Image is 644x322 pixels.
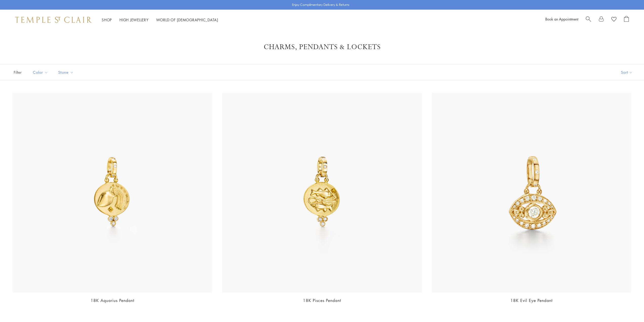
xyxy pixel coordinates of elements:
button: Show sort by [610,65,644,80]
a: ShopShop [102,17,112,22]
a: World of [DEMOGRAPHIC_DATA]World of [DEMOGRAPHIC_DATA] [156,17,218,22]
span: Color [30,69,52,75]
img: 18K Pisces Pendant [222,93,422,293]
iframe: Gorgias live chat messenger [619,298,639,317]
img: Temple St. Clair [15,17,92,23]
a: Book an Appointment [545,16,578,22]
a: 18K Evil Eye Pendant [510,298,553,303]
p: Enjoy Complimentary Delivery & Returns [292,2,349,7]
a: View Wishlist [611,16,616,24]
span: Stone [56,69,77,75]
button: Stone [54,67,77,78]
nav: Main navigation [102,17,218,23]
a: Search [586,16,591,24]
a: Open Shopping Bag [624,16,629,24]
a: 18K Aquarius Pendant [91,298,134,303]
a: 18K Pisces Pendant [303,298,341,303]
button: Color [29,67,52,78]
a: High JewelleryHigh Jewellery [119,17,149,22]
img: 18K Aquarius Pendant [13,93,212,293]
img: 18K Evil Eye Pendant [432,93,631,293]
h1: Charms, Pendants & Lockets [20,43,624,52]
